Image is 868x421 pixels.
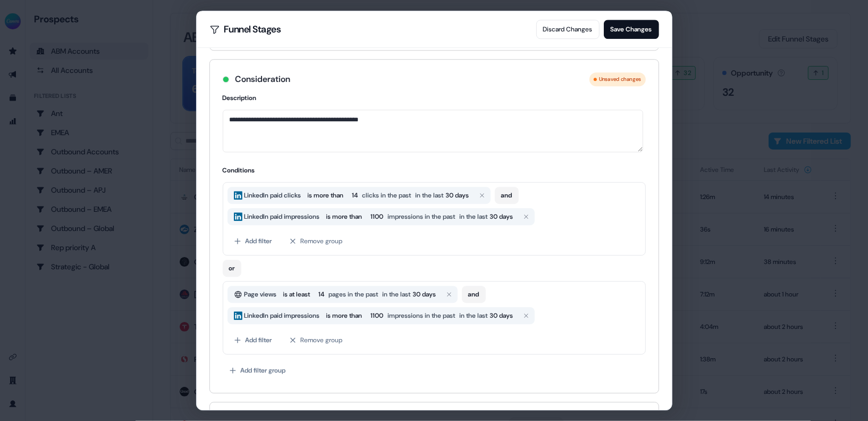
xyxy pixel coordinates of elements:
button: Add filter [227,331,279,350]
span: 14 [319,289,325,300]
button: and [495,187,519,204]
span: Unsaved changes [599,75,642,84]
span: in the last [460,211,488,222]
span: 1100 [371,211,384,222]
span: impressions in the past [388,310,456,321]
span: pages in the past [329,289,378,300]
span: 14 [352,190,358,201]
span: in the last [416,190,444,201]
span: in the last [460,310,488,321]
button: Remove group [283,331,349,350]
span: Page views [242,289,279,300]
span: impressions in the past [388,211,456,222]
button: and [462,286,486,303]
h4: Description [223,93,646,103]
h3: Consideration [235,73,291,86]
span: LinkedIn paid impressions [242,310,322,321]
span: clicks in the past [363,190,411,201]
button: Discard Changes [536,20,600,39]
h4: Conditions [223,165,646,176]
button: Save Changes [604,20,659,39]
button: Add filter group [223,361,292,380]
button: Remove group [283,232,349,251]
button: Add filter [227,232,279,251]
span: in the last [383,289,411,300]
span: 1100 [371,310,384,321]
span: LinkedIn paid impressions [242,211,322,222]
span: LinkedIn paid clicks [242,190,304,201]
h2: Funnel Stages [209,24,281,35]
button: or [223,260,241,277]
